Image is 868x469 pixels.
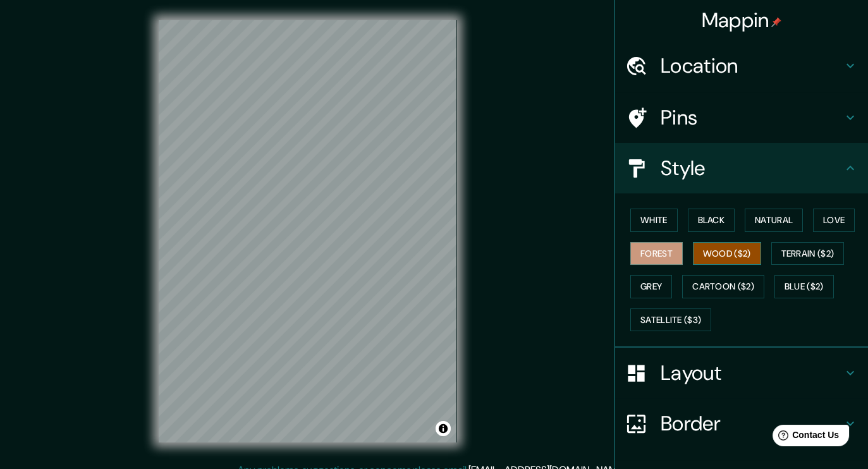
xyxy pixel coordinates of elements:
h4: Layout [661,360,843,386]
button: Toggle attribution [436,421,451,436]
button: Terrain ($2) [771,242,845,265]
button: Forest [630,242,683,265]
div: Pins [615,92,868,143]
h4: Location [661,53,843,78]
h4: Pins [661,105,843,130]
button: White [630,209,678,232]
button: Love [813,209,855,232]
button: Satellite ($3) [630,308,711,332]
iframe: Help widget launcher [755,420,854,455]
img: pin-icon.png [771,17,781,27]
div: Border [615,398,868,449]
h4: Border [661,411,843,436]
button: Grey [630,275,672,298]
button: Black [688,209,735,232]
h4: Mappin [702,8,782,33]
canvas: Map [159,20,457,442]
button: Wood ($2) [693,242,761,265]
div: Location [615,40,868,91]
button: Natural [745,209,803,232]
h4: Style [661,155,843,181]
div: Style [615,143,868,193]
button: Blue ($2) [774,275,834,298]
button: Cartoon ($2) [682,275,764,298]
div: Layout [615,348,868,398]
